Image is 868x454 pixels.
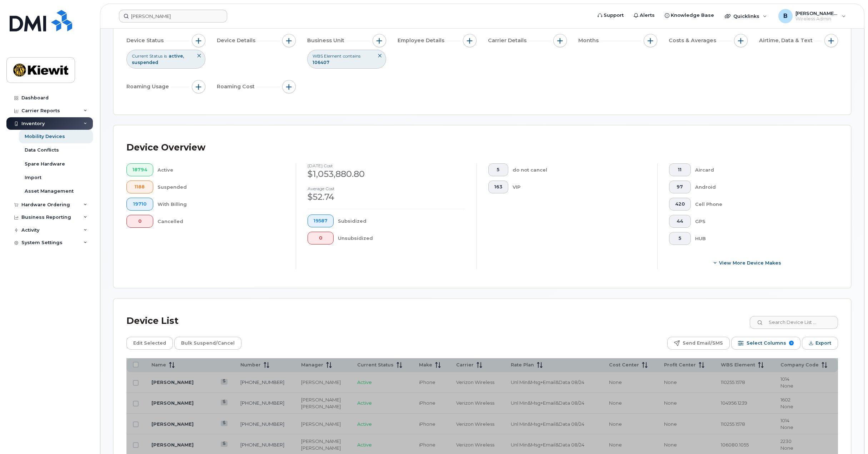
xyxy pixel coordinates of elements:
[132,53,163,59] span: Current Status
[604,12,624,19] span: Support
[795,10,838,16] span: [PERSON_NAME].[PERSON_NAME]
[795,16,838,22] span: Wireless Admin
[308,191,465,203] div: $52.74
[133,167,147,173] span: 18794
[759,37,815,44] span: Airtime, Data & Text
[695,215,827,228] div: GPS
[675,201,685,207] span: 420
[720,9,772,23] div: Quicklinks
[675,236,685,241] span: 5
[675,167,685,173] span: 11
[132,60,158,65] span: suspended
[174,337,241,350] button: Bulk Suspend/Cancel
[683,338,723,349] span: Send Email/SMS
[669,256,827,269] button: View More Device Makes
[181,338,235,349] span: Bulk Suspend/Cancel
[789,341,794,345] span: 9
[488,163,508,176] button: 5
[313,60,329,65] span: 106407
[747,338,786,349] span: Select Columns
[750,316,838,329] input: Search Device List ...
[640,12,655,19] span: Alerts
[669,232,691,245] button: 5
[733,13,759,19] span: Quicklinks
[338,214,465,227] div: Subsidized
[217,83,257,90] span: Roaming Cost
[158,215,285,228] div: Cancelled
[802,337,838,350] button: Export
[314,235,328,241] span: 0
[343,53,360,59] span: contains
[695,232,827,245] div: HUB
[133,338,166,349] span: Edit Selected
[308,214,334,227] button: 19587
[695,181,827,193] div: Android
[815,338,831,349] span: Export
[593,8,629,23] a: Support
[494,184,502,190] span: 163
[669,181,691,193] button: 97
[126,138,205,157] div: Device Overview
[783,12,788,20] span: B
[307,37,346,44] span: Business Unit
[119,10,227,23] input: Find something...
[126,198,153,211] button: 19710
[731,337,800,350] button: Select Columns 9
[314,218,328,224] span: 19587
[398,37,447,44] span: Employee Details
[669,198,691,211] button: 420
[338,232,465,245] div: Unsubsidized
[488,37,529,44] span: Carrier Details
[126,83,171,90] span: Roaming Usage
[126,337,173,350] button: Edit Selected
[578,37,601,44] span: Months
[308,168,465,180] div: $1,053,880.80
[158,198,285,211] div: With Billing
[308,163,465,168] h4: [DATE] cost
[629,8,660,23] a: Alerts
[773,9,851,23] div: Brandi.Andre
[126,312,179,330] div: Device List
[675,184,685,190] span: 97
[494,167,502,173] span: 5
[671,12,714,19] span: Knowledge Base
[660,8,719,23] a: Knowledge Base
[669,163,691,176] button: 11
[169,53,184,59] span: active
[126,37,166,44] span: Device Status
[126,163,153,176] button: 18794
[488,181,508,193] button: 163
[695,163,827,176] div: Aircard
[669,37,718,44] span: Costs & Averages
[126,181,153,193] button: 1188
[158,181,285,193] div: Suspended
[719,260,781,266] span: View More Device Makes
[158,163,285,176] div: Active
[308,186,465,191] h4: Average cost
[513,163,646,176] div: do not cancel
[133,201,147,207] span: 19710
[126,215,153,228] button: 0
[695,198,827,211] div: Cell Phone
[313,53,341,59] span: WBS Element
[667,337,730,350] button: Send Email/SMS
[837,423,863,449] iframe: Messenger Launcher
[308,232,334,245] button: 0
[669,215,691,228] button: 44
[133,184,147,190] span: 1188
[133,218,147,224] span: 0
[675,218,685,224] span: 44
[164,53,167,59] span: is
[513,181,646,193] div: VIP
[217,37,258,44] span: Device Details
